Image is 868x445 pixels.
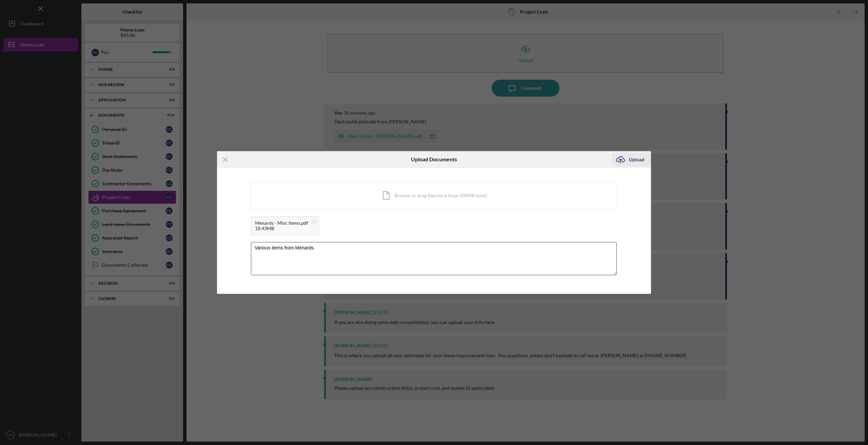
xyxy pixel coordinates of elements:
button: Upload [612,153,651,166]
div: Upload [629,153,644,166]
div: 18.43MB [255,226,308,231]
textarea: Various items from Menards. [251,242,617,275]
div: Menards - Misc Items.pdf [255,220,308,226]
h6: Upload Documents [411,156,457,162]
